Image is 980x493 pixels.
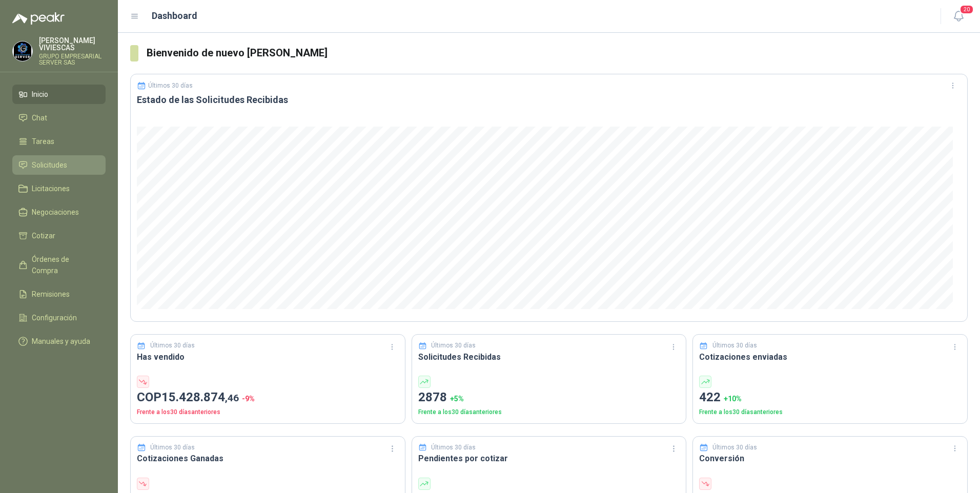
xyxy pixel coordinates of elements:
[13,42,32,61] img: Company Logo
[137,388,399,407] p: COP
[225,392,239,404] span: ,46
[959,5,974,14] span: 20
[699,351,961,363] h3: Cotizaciones enviadas
[137,407,399,417] p: Frente a los 30 días anteriores
[699,407,961,417] p: Frente a los 30 días anteriores
[39,37,106,51] p: [PERSON_NAME] VIVIESCAS
[32,112,47,124] span: Chat
[161,390,239,404] span: 15.428.874
[32,336,90,347] span: Manuales y ayuda
[148,82,193,89] p: Últimos 30 días
[137,94,961,106] h3: Estado de las Solicitudes Recibidas
[12,226,106,245] a: Cotizar
[12,202,106,222] a: Negociaciones
[418,407,680,417] p: Frente a los 30 días anteriores
[418,388,680,407] p: 2878
[150,341,195,351] p: Últimos 30 días
[724,395,742,403] span: + 10 %
[12,308,106,327] a: Configuración
[152,9,197,23] h1: Dashboard
[450,395,464,403] span: + 5 %
[137,351,399,363] h3: Has vendido
[32,312,77,323] span: Configuración
[32,254,96,276] span: Órdenes de Compra
[712,341,757,351] p: Últimos 30 días
[32,89,48,100] span: Inicio
[32,136,54,147] span: Tareas
[418,452,680,465] h3: Pendientes por cotizar
[32,159,67,171] span: Solicitudes
[699,452,961,465] h3: Conversión
[431,341,476,351] p: Últimos 30 días
[12,284,106,304] a: Remisiones
[32,207,79,218] span: Negociaciones
[12,85,106,104] a: Inicio
[12,132,106,151] a: Tareas
[39,53,106,66] p: GRUPO EMPRESARIAL SERVER SAS
[699,388,961,407] p: 422
[147,45,968,61] h3: Bienvenido de nuevo [PERSON_NAME]
[431,443,476,453] p: Últimos 30 días
[12,155,106,175] a: Solicitudes
[137,452,399,465] h3: Cotizaciones Ganadas
[12,108,106,128] a: Chat
[242,395,255,403] span: -9 %
[12,332,106,351] a: Manuales y ayuda
[32,183,70,194] span: Licitaciones
[32,289,70,300] span: Remisiones
[949,7,968,26] button: 20
[12,179,106,198] a: Licitaciones
[418,351,680,363] h3: Solicitudes Recibidas
[150,443,195,453] p: Últimos 30 días
[12,12,65,25] img: Logo peakr
[712,443,757,453] p: Últimos 30 días
[12,250,106,280] a: Órdenes de Compra
[32,230,55,241] span: Cotizar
